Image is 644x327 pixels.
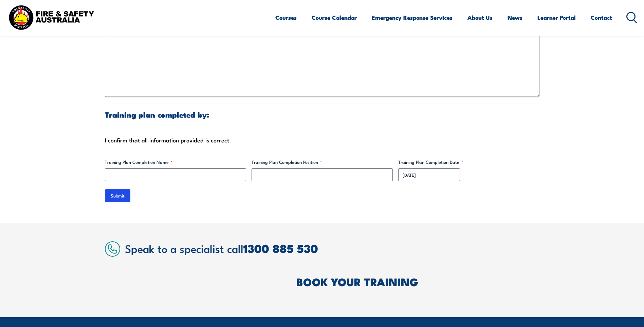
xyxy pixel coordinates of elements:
[591,8,612,27] a: Contact
[537,8,576,27] a: Learner Portal
[243,239,318,257] a: 1300 885 530
[125,242,539,254] h2: Speak to a specialist call
[275,8,297,27] a: Courses
[296,277,539,286] h2: BOOK YOUR TRAINING
[398,168,460,181] input: dd/mm/yyyy
[105,159,246,166] label: Training Plan Completion Name
[372,8,453,27] a: Emergency Response Services
[105,135,539,145] div: I confirm that all information provided is correct.
[105,189,130,202] input: Submit
[398,159,539,166] label: Training Plan Completion Date
[467,8,493,27] a: About Us
[312,8,357,27] a: Course Calendar
[105,110,539,118] h3: Training plan completed by:
[252,159,393,166] label: Training Plan Completion Position
[508,8,522,27] a: News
